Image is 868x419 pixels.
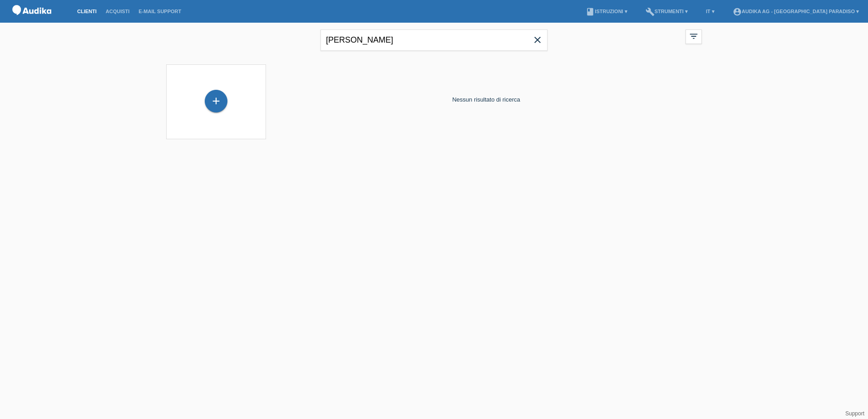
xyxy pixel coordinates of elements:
[532,34,543,45] i: close
[845,410,864,417] a: Support
[646,7,655,16] i: build
[73,9,101,14] a: Clienti
[101,9,134,14] a: Acquisti
[134,9,186,14] a: E-mail Support
[641,9,692,14] a: buildStrumenti ▾
[701,9,719,14] a: IT ▾
[689,31,699,41] i: filter_list
[271,60,702,139] div: Nessun risultato di ricerca
[586,7,595,16] i: book
[733,7,742,16] i: account_circle
[581,9,631,14] a: bookIstruzioni ▾
[205,93,227,109] div: Registrare cliente
[728,9,863,14] a: account_circleAudika AG - [GEOGRAPHIC_DATA] Paradiso ▾
[321,29,547,51] input: Ricerca...
[9,18,54,24] a: POS — MF Group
